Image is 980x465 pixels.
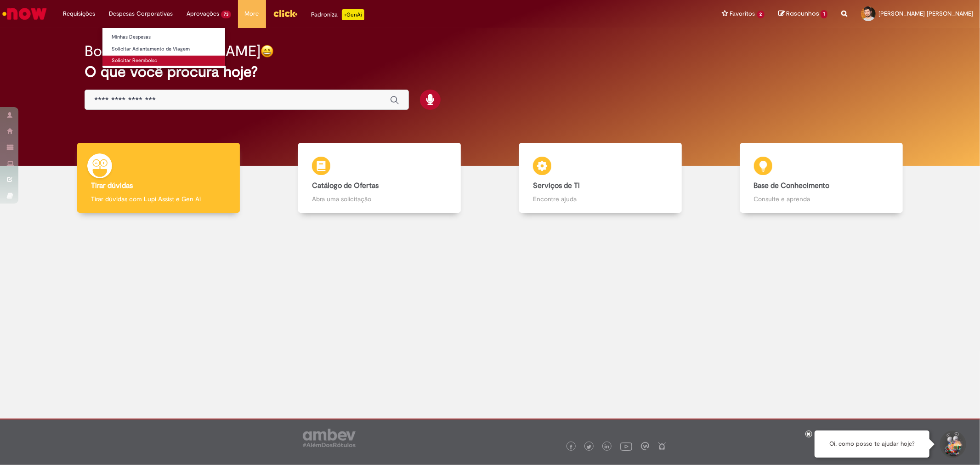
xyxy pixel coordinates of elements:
[109,9,173,18] span: Despesas Corporativas
[303,429,356,447] img: logo_footer_ambev_rotulo_gray.png
[821,10,827,18] span: 1
[1,5,48,23] img: ServiceNow
[85,43,261,59] h2: Bom dia, [PERSON_NAME]
[102,44,225,54] a: Solicitar Adiantamento de Viagem
[620,440,632,452] img: logo_footer_youtube.png
[730,9,755,18] span: Favoritos
[605,444,609,450] img: logo_footer_linkedin.png
[273,6,298,20] img: click_logo_yellow_360x200.png
[815,431,929,458] div: Oi, como posso te ajudar hoje?
[778,10,827,18] a: Rascunhos
[754,194,889,204] p: Consulte e aprenda
[85,64,895,80] h2: O que você procura hoje?
[312,181,379,190] b: Catálogo de Ofertas
[91,194,226,204] p: Tirar dúvidas com Lupi Assist e Gen Ai
[641,442,649,450] img: logo_footer_workplace.png
[587,445,591,449] img: logo_footer_twitter.png
[63,9,95,18] span: Requisições
[221,11,231,18] span: 73
[269,143,490,213] a: Catálogo de Ofertas Abra uma solicitação
[754,181,830,190] b: Base de Conhecimento
[878,10,973,17] span: [PERSON_NAME] [PERSON_NAME]
[939,431,966,458] button: Iniciar Conversa de Suporte
[312,9,364,20] div: Padroniza
[48,143,269,213] a: Tirar dúvidas Tirar dúvidas com Lupi Assist e Gen Ai
[533,181,580,190] b: Serviços de TI
[187,9,219,18] span: Aprovações
[711,143,932,213] a: Base de Conhecimento Consulte e aprenda
[533,194,668,204] p: Encontre ajuda
[312,194,447,204] p: Abra uma solicitação
[658,442,666,450] img: logo_footer_naosei.png
[786,9,819,18] span: Rascunhos
[757,11,765,18] span: 2
[490,143,711,213] a: Serviços de TI Encontre ajuda
[102,28,226,68] ul: Despesas Corporativas
[569,445,573,449] img: logo_footer_facebook.png
[245,9,259,18] span: More
[342,9,364,20] p: +GenAi
[91,181,133,190] b: Tirar dúvidas
[102,32,225,42] a: Minhas Despesas
[102,56,225,66] a: Solicitar Reembolso
[261,45,274,58] img: happy-face.png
